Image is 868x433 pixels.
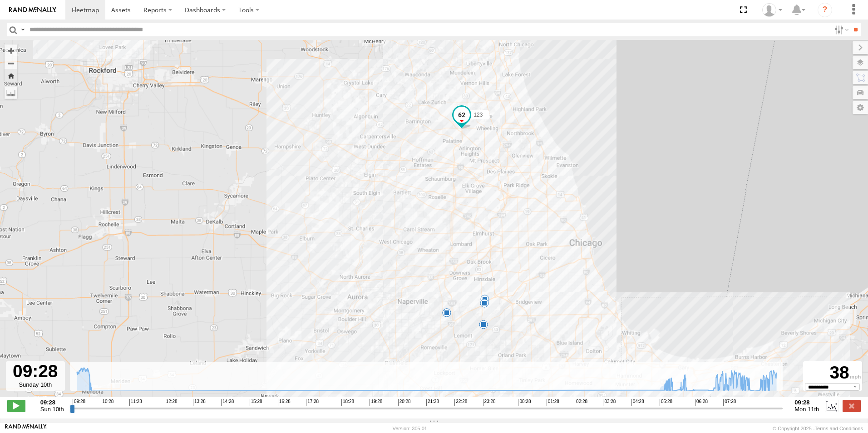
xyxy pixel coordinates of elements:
span: 09:28 [73,399,85,406]
label: Search Query [19,23,26,36]
span: 13:28 [193,399,206,406]
i: ? [818,3,832,17]
span: 17:28 [306,399,319,406]
span: 12:28 [165,399,178,406]
span: 14:28 [221,399,234,406]
span: 20:28 [398,399,411,406]
span: 16:28 [278,399,291,406]
button: Zoom in [5,44,17,57]
span: 07:28 [723,399,736,406]
label: Map Settings [853,101,868,114]
a: Visit our Website [5,424,47,433]
span: 10:28 [101,399,113,406]
div: 38 [804,363,861,383]
img: rand-logo.svg [9,7,56,13]
span: 03:28 [603,399,616,406]
span: 19:28 [370,399,382,406]
strong: 09:28 [40,399,64,406]
span: 15:28 [250,399,262,406]
label: Close [843,400,861,412]
span: 22:28 [454,399,467,406]
span: 123 [473,112,483,118]
span: Mon 11th Aug 2025 [794,406,819,413]
span: 01:28 [547,399,559,406]
span: Sun 10th Aug 2025 [40,406,64,413]
span: 23:28 [483,399,496,406]
span: 06:28 [695,399,708,406]
label: Play/Stop [7,400,25,412]
span: 05:28 [660,399,672,406]
label: Measure [5,86,17,99]
span: 04:28 [631,399,644,406]
div: © Copyright 2025 - [773,426,863,431]
span: 21:28 [426,399,439,406]
div: Ed Pruneda [759,3,785,17]
label: Search Filter Options [831,23,850,36]
span: 18:28 [341,399,354,406]
strong: 09:28 [794,399,819,406]
span: 02:28 [575,399,587,406]
span: 00:28 [518,399,531,406]
span: 11:28 [129,399,142,406]
button: Zoom out [5,57,17,69]
button: Zoom Home [5,69,17,82]
div: Version: 305.01 [393,426,427,431]
a: Terms and Conditions [815,426,863,431]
